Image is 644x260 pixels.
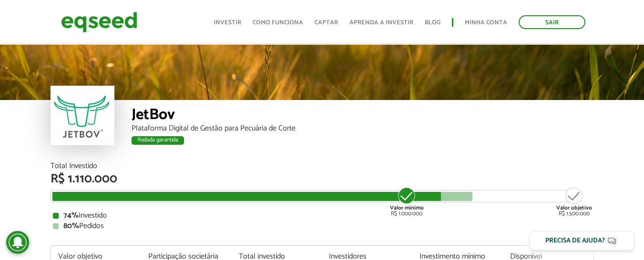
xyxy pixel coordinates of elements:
[63,209,79,222] strong: 74%
[53,212,592,220] div: Investido
[465,20,507,26] a: Minha conta
[425,20,440,26] a: Blog
[315,20,338,26] a: Captar
[390,203,424,212] strong: Valor mínimo
[51,162,594,170] div: Total Investido
[519,15,585,29] a: Sair
[53,222,592,230] div: Pedidos
[61,10,137,35] img: EqSeed
[51,173,594,185] div: R$ 1.110.000
[253,20,303,26] a: Como funciona
[214,20,241,26] a: Investir
[132,136,184,145] div: Rodada garantida
[132,107,594,125] div: JetBov
[349,20,413,26] a: Aprenda a investir
[132,125,594,132] div: Plataforma Digital de Gestão para Pecuária de Corte
[556,186,592,217] div: R$ 1.500.000
[63,220,79,232] strong: 80%
[556,203,592,212] strong: Valor objetivo
[389,186,425,217] div: R$ 1.000.000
